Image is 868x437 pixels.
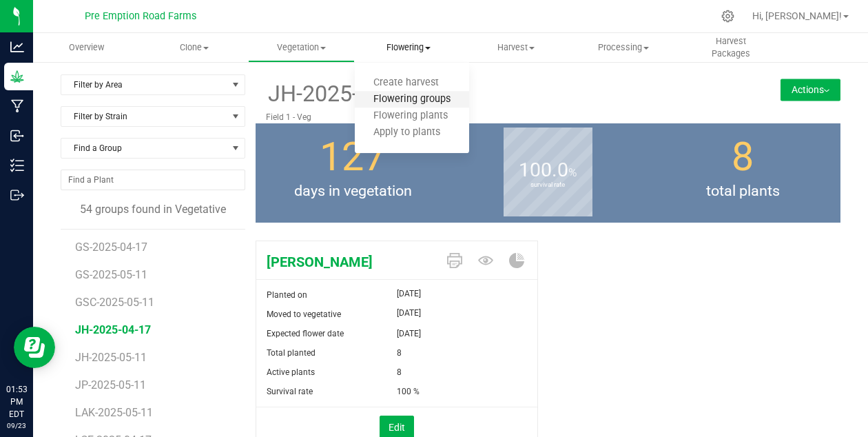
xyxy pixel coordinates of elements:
span: 8 [397,363,402,382]
span: Flowering plants [355,110,466,122]
group-info-box: Survival rate [461,123,635,223]
iframe: Resource center [14,327,55,368]
span: Filter by Area [61,75,227,94]
a: Vegetation [248,33,355,62]
span: Apply to plants [355,127,459,139]
div: 54 groups found in Vegetative [61,201,245,218]
span: Active plants [267,367,315,377]
span: JH-2025-05-11 [75,351,147,364]
span: Harvest Packages [678,35,784,60]
inline-svg: Manufacturing [10,99,24,113]
span: Flowering [355,41,462,54]
a: Overview [33,33,141,62]
span: Moved to vegetative [267,309,341,319]
span: Harvest [463,41,569,54]
span: 8 [397,343,402,363]
a: Clone [141,33,248,62]
span: Survival rate [267,387,313,396]
span: [DATE] [397,324,421,343]
span: [DATE] [397,305,421,321]
p: Field 1 - Veg [266,111,733,123]
span: 127 [320,134,386,180]
span: Overview [50,41,123,54]
span: Total planted [267,348,316,358]
span: days in vegetation [256,180,451,202]
button: Actions [781,79,840,101]
p: 01:53 PM EDT [6,383,27,420]
span: total plants [645,180,840,202]
span: Pre Emption Road Farms [85,10,196,22]
span: 8 [732,134,754,180]
div: Manage settings [719,10,736,23]
span: Vegetation [249,41,355,54]
inline-svg: Outbound [10,188,24,202]
span: JP-2025-05-11 [75,378,146,392]
span: JH-2025-04-17 [75,323,151,336]
inline-svg: Inbound [10,129,24,143]
group-info-box: Days in vegetation [266,123,440,223]
a: Processing [570,33,677,62]
b: survival rate [504,123,592,246]
span: Processing [570,41,676,54]
inline-svg: Inventory [10,159,24,172]
span: select [227,75,245,94]
span: 100 % [397,382,420,401]
span: Create harvest [355,77,457,89]
group-info-box: Total number of plants [656,123,830,223]
span: GS-2025-04-17 [75,241,147,254]
a: Harvest [462,33,570,62]
p: 09/23 [6,420,27,431]
span: GSC-2025-05-11 [75,296,154,309]
span: Find a Group [61,139,227,158]
span: GS-2025-05-11 [75,268,147,281]
inline-svg: Grow [10,70,24,83]
span: Expected flower date [267,329,344,338]
inline-svg: Analytics [10,40,24,54]
span: Clone [141,41,247,54]
span: Flowering groups [355,94,469,105]
span: LAK-2025-05-11 [75,406,153,419]
a: Flowering Create harvest Flowering groups Flowering plants Apply to plants [355,33,462,62]
span: [DATE] [397,285,421,302]
span: Hi, [PERSON_NAME]! [752,10,842,21]
span: Planted on [267,290,307,300]
input: NO DATA FOUND [61,170,245,190]
a: Harvest Packages [677,33,785,62]
span: Jack Herer [256,252,437,272]
span: JH-2025-04-17 [266,77,414,111]
span: Filter by Strain [61,107,227,126]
